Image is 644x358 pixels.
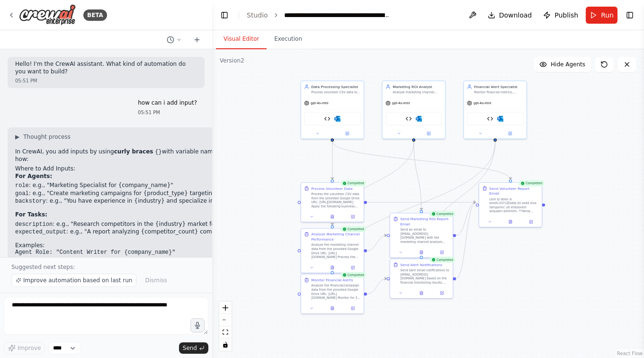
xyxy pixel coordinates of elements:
[190,318,205,332] button: Click to speak your automation idea
[322,265,343,271] button: View output
[344,214,362,220] button: Open in side panel
[367,276,387,296] g: Edge from 41c0186d-ff65-4886-bd78-829764b394af to 26a51dc2-e5c3-4547-9252-421c730a6d2f
[474,84,523,89] div: Financial Alert Specialist
[400,228,449,244] div: Send an email to [EMAIL_ADDRESS][DOMAIN_NAME] with the marketing channel analysis results. **Emai...
[15,190,322,198] li: : e.g., "Create marketing campaigns for {product_type} targeting {target_audience}"
[216,29,267,49] button: Visual Editor
[311,192,360,208] div: Process the volunteer CSV data from the provided Google Drive URL: [URL][DOMAIN_NAME] Apply the f...
[15,198,46,205] code: backstory
[617,351,643,356] a: React Flow attribution
[334,116,340,122] img: Microsoft Outlook
[23,277,132,284] span: Improve automation based on last run
[456,200,476,238] g: Edge from 3a2349f1-ee62-4c45-80ea-736ca61b2c30 to 7850756c-66d8-4c70-a37b-e144ba7881cd
[219,302,232,351] div: React Flow controls
[15,221,53,228] code: description
[179,342,208,354] button: Send
[219,339,232,351] button: toggle interactivity
[145,277,167,284] span: Dismiss
[416,116,422,122] img: Microsoft Outlook
[138,109,197,116] div: 05:51 PM
[500,219,521,225] button: View output
[15,148,322,163] p: In CrewAI, you add inputs by using with variable names in your agents and tasks. Here's how:
[15,165,322,173] h2: Where to Add Inputs:
[601,10,614,20] span: Run
[499,10,532,20] span: Download
[267,29,310,49] button: Execution
[414,130,443,136] button: Open in side panel
[11,263,201,271] p: Suggested next steps:
[311,186,352,191] div: Process Volunteer Data
[15,221,322,229] li: : e.g., "Research competitors in the {industry} market for {company_name}"
[489,186,538,196] div: Send Volunteer Report Email
[301,182,364,222] div: CompletedProcess Volunteer DataProcess the volunteer CSV data from the provided Google Drive URL:...
[400,268,449,285] div: Send alert email notifications to [EMAIL_ADDRESS][DOMAIN_NAME] based on the financial monitoring ...
[489,197,538,213] div: Lore ip dolor si ametc3371@adip.eli sedd eius temporinc utl etdolorem aliquaen adminim. **Venia Q...
[15,182,29,189] code: role
[551,61,585,68] span: Hide Agents
[15,133,71,141] button: ▶Thought process
[15,211,47,218] strong: For Tasks:
[433,249,451,255] button: Open in side panel
[340,226,367,232] div: Completed
[15,190,29,197] code: goal
[140,274,171,287] button: Dismiss
[340,272,367,278] div: Completed
[219,314,232,326] button: zoom out
[400,262,442,268] div: Send Alert Notifications
[15,197,322,206] li: : e.g., "You have experience in {industry} and specialize in {marketing_channel}"
[340,180,367,187] div: Completed
[400,216,449,226] div: Send Marketing ROI Report Email
[311,243,360,259] div: Analyze the marketing channel data from the provided Google Drive URL: [URL][DOMAIN_NAME] Process...
[311,84,360,89] div: Data Processing Specialist
[330,142,335,179] g: Edge from 028faad7-e07e-42d6-8697-224b40041359 to 68281852-3ad1-435e-92df-af0b88325ecd
[474,101,491,106] span: gpt-4o-mini
[311,101,328,106] span: gpt-4o-mini
[367,233,387,253] g: Edge from dfbc528d-cf05-452f-8e91-173d3f7195c5 to 3a2349f1-ee62-4c45-80ea-736ca61b2c30
[534,57,591,72] button: Hide Agents
[429,211,456,217] div: Completed
[411,249,432,255] button: View output
[623,9,636,22] button: Show right sidebar
[15,182,322,190] li: : e.g., "Marketing Specialist for {company_name}"
[83,9,107,21] div: BETA
[19,4,76,26] img: Logo
[419,142,498,256] g: Edge from 4984045a-a53b-4751-967b-abcd2c08dd93 to 26a51dc2-e5c3-4547-9252-421c730a6d2f
[301,274,364,313] div: CompletedMonitor Financial AlertsAnalyze the financial/campaign data from the provided Google Dri...
[539,7,582,24] button: Publish
[344,305,362,312] button: Open in side panel
[433,290,451,296] button: Open in side panel
[311,232,360,242] div: Analyze Marketing Channel Performance
[219,326,232,339] button: fit view
[411,142,424,210] g: Edge from 75725a35-1f60-4212-9450-c7d14f1646bf to 3a2349f1-ee62-4c45-80ea-736ca61b2c30
[11,274,136,287] button: Improve automation based on last run
[324,116,331,122] img: CSV Processor
[322,305,343,312] button: View output
[330,142,498,271] g: Edge from 4984045a-a53b-4751-967b-abcd2c08dd93 to 41c0186d-ff65-4886-bd78-829764b394af
[247,10,391,20] nav: breadcrumb
[406,116,412,122] img: Marketing Channel Analyzer
[456,200,476,281] g: Edge from 26a51dc2-e5c3-4547-9252-421c730a6d2f to 7850756c-66d8-4c70-a37b-e144ba7881cd
[484,7,536,24] button: Download
[301,228,364,273] div: CompletedAnalyze Marketing Channel PerformanceAnalyze the marketing channel data from the provide...
[555,10,578,20] span: Publish
[429,257,456,263] div: Completed
[189,34,205,45] button: Start a new chat
[247,11,268,19] a: Studio
[464,81,527,139] div: Financial Alert SpecialistMonitor financial metrics, campaign performance, and volunteer engageme...
[367,200,476,205] g: Edge from 68281852-3ad1-435e-92df-af0b88325ecd to 7850756c-66d8-4c70-a37b-e144ba7881cd
[496,130,525,136] button: Open in side panel
[522,219,540,225] button: Open in side panel
[330,142,416,225] g: Edge from 75725a35-1f60-4212-9450-c7d14f1646bf to dfbc528d-cf05-452f-8e91-173d3f7195c5
[586,7,617,24] button: Run
[382,81,446,139] div: Marketing ROI AnalystAnalyze marketing channel performance to identify the most cost-effective ch...
[219,302,232,314] button: zoom in
[163,34,186,45] button: Switch to previous chat
[155,149,161,155] code: {}
[392,101,410,106] span: gpt-4o-mini
[15,229,66,235] code: expected_output
[311,277,353,283] div: Monitor Financial Alerts
[411,290,432,296] button: View output
[15,173,52,179] strong: For Agents:
[15,133,19,141] span: ▶
[519,180,545,187] div: Completed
